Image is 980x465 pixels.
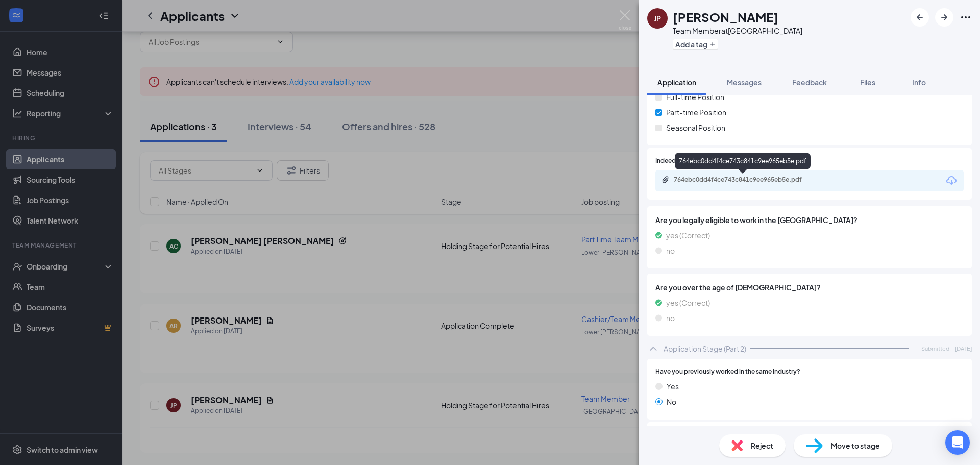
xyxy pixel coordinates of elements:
[792,78,827,87] span: Feedback
[921,344,951,353] span: Submitted:
[912,78,926,87] span: Info
[673,8,778,26] h1: [PERSON_NAME]
[831,440,880,451] span: Move to stage
[655,214,964,226] span: Are you legally eligible to work in the [GEOGRAPHIC_DATA]?
[666,91,724,103] span: Full-time Position
[673,26,802,36] div: Team Member at [GEOGRAPHIC_DATA]
[673,39,718,50] button: PlusAdd a tag
[666,297,710,308] span: yes (Correct)
[666,312,675,324] span: no
[661,176,670,184] svg: Paperclip
[654,13,661,23] div: JP
[655,282,964,293] span: Are you over the age of [DEMOGRAPHIC_DATA]?
[667,381,679,392] span: Yes
[960,11,972,23] svg: Ellipses
[666,230,710,241] span: yes (Correct)
[675,153,811,169] div: 764ebc0dd4f4ce743c841c9ee965eb5e.pdf
[666,122,725,133] span: Seasonal Position
[666,245,675,256] span: no
[661,176,827,185] a: Paperclip764ebc0dd4f4ce743c841c9ee965eb5e.pdf
[655,367,800,377] span: Have you previously worked in the same industry?
[945,430,970,455] div: Open Intercom Messenger
[655,156,700,166] span: Indeed Resume
[914,11,926,23] svg: ArrowLeftNew
[945,175,958,187] svg: Download
[674,176,817,184] div: 764ebc0dd4f4ce743c841c9ee965eb5e.pdf
[666,107,726,118] span: Part-time Position
[911,8,929,27] button: ArrowLeftNew
[751,440,773,451] span: Reject
[657,78,696,87] span: Application
[709,41,716,47] svg: Plus
[955,344,972,353] span: [DATE]
[664,344,746,354] div: Application Stage (Part 2)
[860,78,875,87] span: Files
[667,396,676,407] span: No
[935,8,953,27] button: ArrowRight
[938,11,950,23] svg: ArrowRight
[727,78,762,87] span: Messages
[647,342,659,355] svg: ChevronUp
